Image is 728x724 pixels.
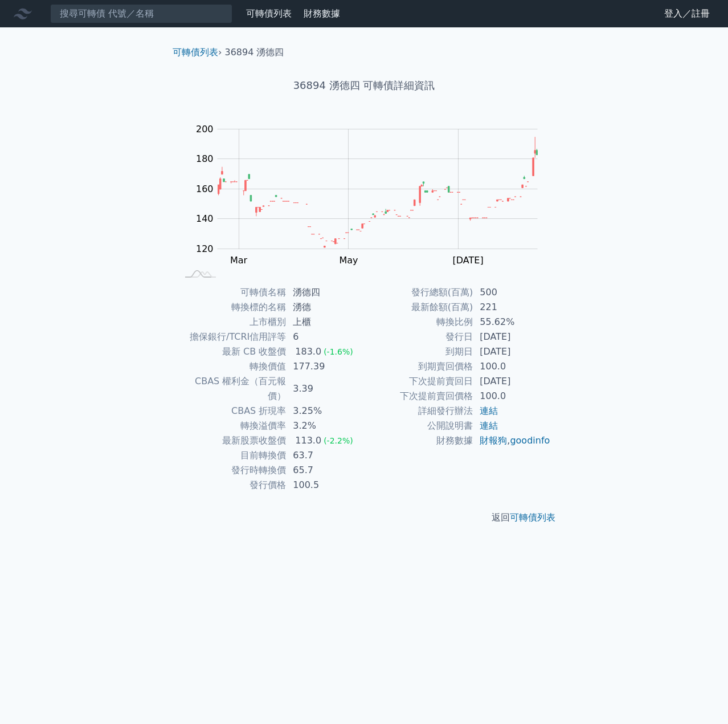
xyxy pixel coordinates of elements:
[364,315,473,330] td: 轉換比例
[177,433,286,448] td: 最新股票收盤價
[177,330,286,344] td: 擔保銀行/TCRI信用評等
[473,359,551,374] td: 100.0
[293,433,324,448] div: 113.0
[473,315,551,330] td: 55.62%
[655,5,719,23] a: 登入／註冊
[480,420,498,431] a: 連結
[196,213,214,224] tspan: 140
[364,300,473,315] td: 最新餘額(百萬)
[177,448,286,463] td: 目前轉換價
[177,359,286,374] td: 轉換價值
[50,4,232,23] input: 搜尋可轉債 代號／名稱
[177,463,286,478] td: 發行時轉換價
[163,78,565,93] h1: 36894 湧德四 可轉債詳細資訊
[286,418,364,433] td: 3.2%
[364,330,473,344] td: 發行日
[163,511,565,524] p: 返回
[364,285,473,300] td: 發行總額(百萬)
[246,8,292,19] a: 可轉債列表
[473,389,551,404] td: 100.0
[364,418,473,433] td: 公開說明書
[473,374,551,389] td: [DATE]
[453,255,484,266] tspan: [DATE]
[177,374,286,404] td: CBAS 權利金（百元報價）
[177,315,286,330] td: 上市櫃別
[324,347,353,356] span: (-1.6%)
[173,46,222,59] li: ›
[304,8,340,19] a: 財務數據
[218,137,537,247] g: Series
[286,315,364,330] td: 上櫃
[473,344,551,359] td: [DATE]
[177,478,286,493] td: 發行價格
[173,47,218,58] a: 可轉債列表
[286,448,364,463] td: 63.7
[286,300,364,315] td: 湧德
[286,374,364,404] td: 3.39
[364,389,473,404] td: 下次提前賣回價格
[364,344,473,359] td: 到期日
[196,243,214,254] tspan: 120
[364,433,473,448] td: 財務數據
[364,359,473,374] td: 到期賣回價格
[364,374,473,389] td: 下次提前賣回日
[324,436,353,445] span: (-2.2%)
[293,344,324,359] div: 183.0
[190,124,555,266] g: Chart
[286,404,364,418] td: 3.25%
[177,344,286,359] td: 最新 CB 收盤價
[196,124,214,135] tspan: 200
[225,46,284,59] li: 36894 湧德四
[286,330,364,344] td: 6
[286,463,364,478] td: 65.7
[177,285,286,300] td: 可轉債名稱
[473,433,551,448] td: ,
[473,300,551,315] td: 221
[473,330,551,344] td: [DATE]
[339,255,358,266] tspan: May
[177,404,286,418] td: CBAS 折現率
[364,404,473,418] td: 詳細發行辦法
[286,359,364,374] td: 177.39
[177,418,286,433] td: 轉換溢價率
[286,285,364,300] td: 湧德四
[196,184,214,194] tspan: 160
[510,512,555,523] a: 可轉債列表
[473,285,551,300] td: 500
[230,255,248,266] tspan: Mar
[480,435,507,446] a: 財報狗
[196,153,214,164] tspan: 180
[286,478,364,493] td: 100.5
[510,435,550,446] a: goodinfo
[480,405,498,416] a: 連結
[177,300,286,315] td: 轉換標的名稱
